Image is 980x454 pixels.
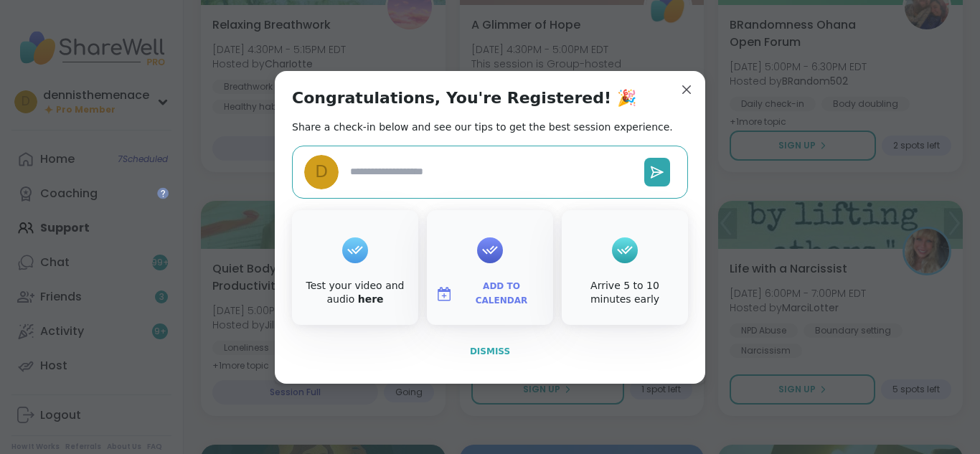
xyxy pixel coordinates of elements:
[315,159,328,184] span: d
[292,120,673,134] h2: Share a check-in below and see our tips to get the best session experience.
[435,285,453,303] img: ShareWell Logomark
[295,279,415,307] div: Test your video and audio
[565,279,685,307] div: Arrive 5 to 10 minutes early
[470,346,510,356] span: Dismiss
[458,280,545,308] span: Add to Calendar
[292,88,636,108] h1: Congratulations, You're Registered! 🎉
[358,293,384,305] a: here
[430,279,550,309] button: Add to Calendar
[292,336,688,366] button: Dismiss
[157,187,169,199] iframe: Spotlight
